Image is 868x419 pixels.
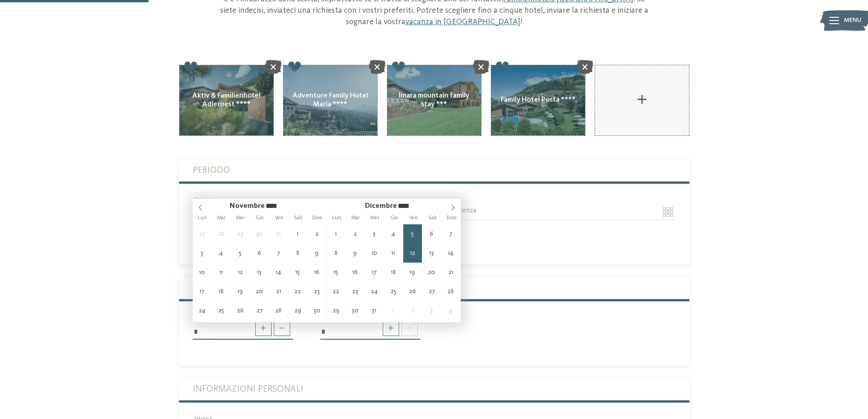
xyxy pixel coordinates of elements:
span: Lun [327,215,346,221]
span: Novembre 4, 2025 [212,243,231,263]
span: Dicembre 31, 2025 [365,301,384,320]
span: Novembre 23, 2025 [308,282,327,301]
span: Ven [269,215,288,221]
span: Novembre 12, 2025 [231,263,250,282]
span: Novembre 19, 2025 [231,282,250,301]
span: Novembre 6, 2025 [250,243,269,263]
span: Novembre 2, 2025 [308,224,327,243]
span: Dicembre 18, 2025 [384,263,403,282]
span: Gennaio 3, 2026 [422,301,442,320]
span: Lun [193,215,212,221]
span: Novembre 28, 2025 [269,301,288,320]
span: Mar [346,215,365,221]
span: Dicembre 21, 2025 [442,263,461,282]
span: Gio [250,215,269,221]
span: Ottobre 30, 2025 [250,224,269,243]
span: Dicembre 20, 2025 [422,263,442,282]
span: Novembre 8, 2025 [288,243,308,263]
span: Dicembre 1, 2025 [327,224,346,243]
span: Dicembre 10, 2025 [365,243,384,263]
span: Dicembre 7, 2025 [442,224,461,243]
span: Novembre 27, 2025 [250,301,269,320]
span: Dicembre 26, 2025 [403,282,422,301]
span: Dicembre 29, 2025 [327,301,346,320]
span: Novembre 25, 2025 [212,301,231,320]
span: Novembre 18, 2025 [212,282,231,301]
span: Novembre [230,202,265,210]
span: Dicembre 11, 2025 [384,243,403,263]
span: Ottobre 29, 2025 [231,224,250,243]
span: Sab [288,215,308,221]
input: Year [265,202,292,210]
span: Novembre 30, 2025 [308,301,327,320]
span: Dicembre 9, 2025 [346,243,365,263]
span: Ottobre 28, 2025 [212,224,231,243]
span: Dicembre 2, 2025 [346,224,365,243]
span: Novembre 5, 2025 [231,243,250,263]
span: Dicembre 3, 2025 [365,224,384,243]
span: Novembre 21, 2025 [269,282,288,301]
span: Dicembre 30, 2025 [346,301,365,320]
span: Novembre 7, 2025 [269,243,288,263]
span: Dicembre 23, 2025 [346,282,365,301]
span: Novembre 9, 2025 [308,243,327,263]
span: Dicembre [365,202,397,210]
span: Ottobre 27, 2025 [193,224,212,243]
label: Informazioni personali [193,378,676,400]
span: Mer [231,215,250,221]
span: Dicembre 4, 2025 [384,224,403,243]
span: Dom [442,215,461,221]
span: Dicembre 13, 2025 [422,243,442,263]
span: Novembre 11, 2025 [212,263,231,282]
span: Dicembre 8, 2025 [327,243,346,263]
span: Dicembre 19, 2025 [403,263,422,282]
span: Novembre 15, 2025 [288,263,308,282]
span: Novembre 24, 2025 [193,301,212,320]
span: Gennaio 4, 2026 [442,301,461,320]
span: Novembre 16, 2025 [308,263,327,282]
a: vacanza in [GEOGRAPHIC_DATA] [406,18,520,26]
span: Dicembre 5, 2025 [403,224,422,243]
span: Dicembre 14, 2025 [442,243,461,263]
span: Ven [404,215,423,221]
span: Novembre 20, 2025 [250,282,269,301]
span: Novembre 10, 2025 [193,263,212,282]
input: Year [397,202,424,210]
span: Mar [212,215,231,221]
span: Novembre 26, 2025 [231,301,250,320]
span: Dicembre 17, 2025 [365,263,384,282]
span: Novembre 14, 2025 [269,263,288,282]
span: Novembre 17, 2025 [193,282,212,301]
span: Dicembre 16, 2025 [346,263,365,282]
span: Mer [365,215,385,221]
span: Dicembre 6, 2025 [422,224,442,243]
label: Periodo [193,159,676,181]
span: Novembre 29, 2025 [288,301,308,320]
span: Dicembre 22, 2025 [327,282,346,301]
span: Sab [423,215,442,221]
span: Novembre 22, 2025 [288,282,308,301]
span: Ottobre 31, 2025 [269,224,288,243]
span: Dicembre 12, 2025 [403,243,422,263]
span: Dom [308,215,327,221]
span: Gennaio 1, 2026 [384,301,403,320]
span: Novembre 1, 2025 [288,224,308,243]
span: Dicembre 28, 2025 [442,282,461,301]
span: Gennaio 2, 2026 [403,301,422,320]
span: Novembre 13, 2025 [250,263,269,282]
span: Dicembre 27, 2025 [422,282,442,301]
span: Novembre 3, 2025 [193,243,212,263]
span: Gio [385,215,404,221]
span: Dicembre 25, 2025 [384,282,403,301]
span: Dicembre 15, 2025 [327,263,346,282]
span: Dicembre 24, 2025 [365,282,384,301]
